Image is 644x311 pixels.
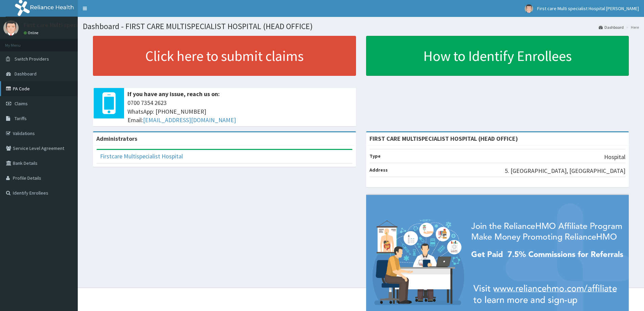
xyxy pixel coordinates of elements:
[15,101,28,107] span: Claims
[83,22,639,31] h1: Dashboard - FIRST CARE MULTISPECIALIST HOSPITAL (HEAD OFFICE)
[127,90,220,98] b: If you have any issue, reach us on:
[369,153,381,159] b: Type
[525,4,533,13] img: User Image
[537,5,639,12] span: First care Multi specialist Hospital [PERSON_NAME]
[15,71,37,77] span: Dashboard
[505,166,625,175] p: 5. [GEOGRAPHIC_DATA], [GEOGRAPHIC_DATA]
[624,24,639,30] li: Here
[127,98,353,125] span: 0700 7354 2623 WhatsApp: [PHONE_NUMBER] Email:
[100,152,183,160] a: Firstcare Multispecialist Hospital
[604,153,625,161] p: Hospital
[15,115,27,121] span: Tariffs
[93,36,356,76] a: Click here to submit claims
[3,20,19,36] img: User Image
[24,30,40,35] a: Online
[96,135,137,142] b: Administrators
[143,116,236,124] a: [EMAIL_ADDRESS][DOMAIN_NAME]
[366,36,629,76] a: How to Identify Enrollees
[599,24,624,30] a: Dashboard
[369,167,388,173] b: Address
[15,56,49,62] span: Switch Providers
[24,22,159,28] p: First care Multi specialist Hospital [PERSON_NAME]
[369,135,518,142] strong: FIRST CARE MULTISPECIALIST HOSPITAL (HEAD OFFICE)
